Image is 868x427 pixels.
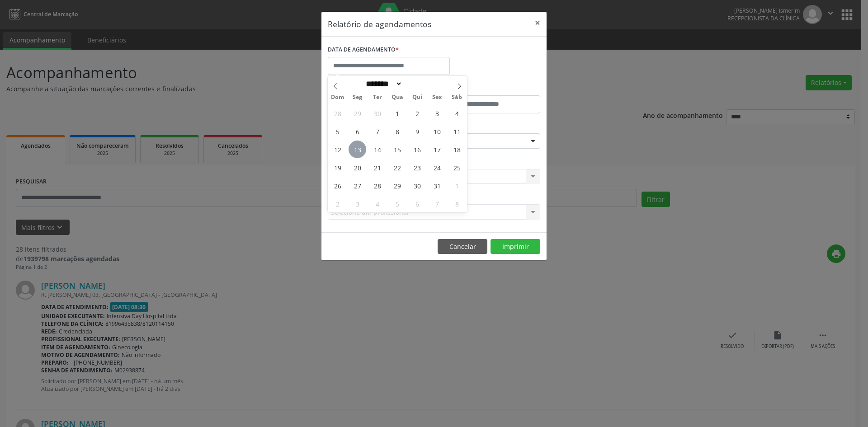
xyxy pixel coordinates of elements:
span: Outubro 22, 2025 [388,159,406,176]
span: Outubro 24, 2025 [428,159,446,176]
span: Novembro 8, 2025 [448,195,466,212]
span: Outubro 4, 2025 [448,104,466,122]
span: Outubro 7, 2025 [368,122,386,140]
span: Outubro 5, 2025 [329,122,346,140]
span: Outubro 31, 2025 [428,177,446,194]
span: Sáb [447,94,467,100]
span: Dom [328,94,348,100]
span: Setembro 29, 2025 [349,104,366,122]
span: Novembro 5, 2025 [388,195,406,212]
span: Outubro 12, 2025 [329,141,346,158]
select: Month [363,79,402,89]
span: Outubro 14, 2025 [368,141,386,158]
span: Outubro 27, 2025 [349,177,366,194]
span: Outubro 16, 2025 [408,141,426,158]
span: Outubro 2, 2025 [408,104,426,122]
span: Outubro 29, 2025 [388,177,406,194]
span: Qui [407,94,427,100]
span: Outubro 3, 2025 [428,104,446,122]
span: Novembro 4, 2025 [368,195,386,212]
span: Qua [387,94,407,100]
button: Close [528,12,547,34]
span: Outubro 26, 2025 [329,177,346,194]
span: Outubro 23, 2025 [408,159,426,176]
span: Novembro 1, 2025 [448,177,466,194]
button: Imprimir [491,239,540,254]
span: Outubro 17, 2025 [428,141,446,158]
span: Outubro 25, 2025 [448,159,466,176]
span: Outubro 8, 2025 [388,122,406,140]
span: Novembro 3, 2025 [349,195,366,212]
label: ATÉ [436,81,540,95]
span: Outubro 21, 2025 [368,159,386,176]
span: Ter [368,94,387,100]
span: Novembro 7, 2025 [428,195,446,212]
h5: Relatório de agendamentos [328,18,431,30]
span: Outubro 6, 2025 [349,122,366,140]
button: Cancelar [438,239,487,254]
span: Outubro 10, 2025 [428,122,446,140]
span: Outubro 18, 2025 [448,141,466,158]
span: Novembro 2, 2025 [329,195,346,212]
label: DATA DE AGENDAMENTO [328,43,399,57]
span: Outubro 13, 2025 [349,141,366,158]
span: Setembro 30, 2025 [368,104,386,122]
span: Outubro 20, 2025 [349,159,366,176]
span: Outubro 30, 2025 [408,177,426,194]
span: Novembro 6, 2025 [408,195,426,212]
input: Year [402,79,432,89]
span: Outubro 9, 2025 [408,122,426,140]
span: Outubro 11, 2025 [448,122,466,140]
span: Outubro 15, 2025 [388,141,406,158]
span: Setembro 28, 2025 [329,104,346,122]
span: Outubro 19, 2025 [329,159,346,176]
span: Outubro 28, 2025 [368,177,386,194]
span: Seg [348,94,368,100]
span: Outubro 1, 2025 [388,104,406,122]
span: Sex [427,94,447,100]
